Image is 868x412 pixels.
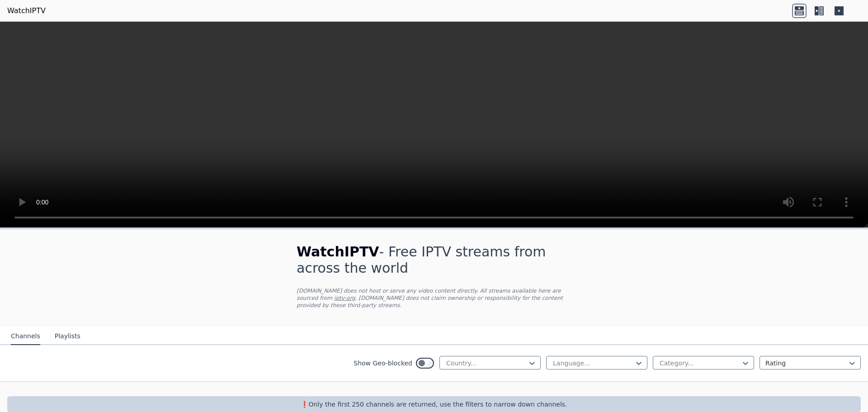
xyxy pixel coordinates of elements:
a: WatchIPTV [7,5,46,16]
h1: - Free IPTV streams from across the world [297,244,571,276]
button: Playlists [55,328,80,345]
span: WatchIPTV [297,244,379,260]
p: [DOMAIN_NAME] does not host or serve any video content directly. All streams available here are s... [297,287,571,309]
a: iptv-org [334,295,355,301]
p: ❗️Only the first 250 channels are returned, use the filters to narrow down channels. [11,400,857,409]
button: Channels [11,328,40,345]
label: Show Geo-blocked [354,359,412,368]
